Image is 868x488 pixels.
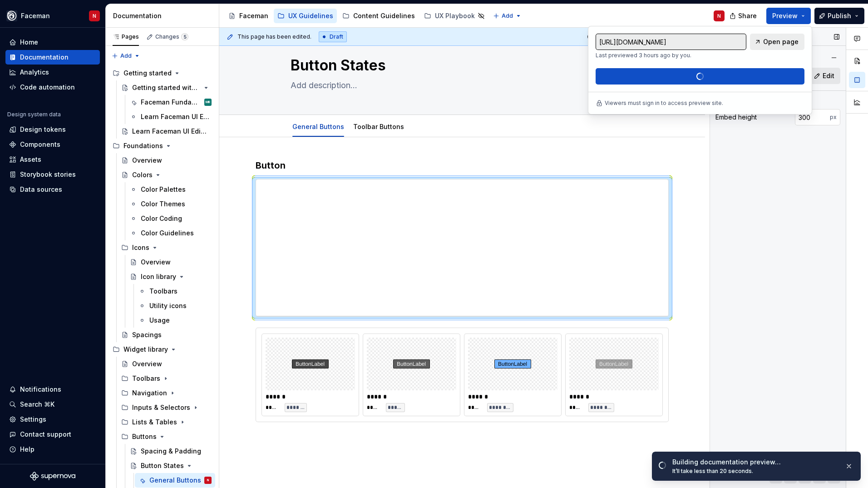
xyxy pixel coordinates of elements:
[490,10,524,22] button: Add
[239,11,268,20] div: Faceman
[20,68,49,77] div: Analytics
[118,153,215,168] a: Overview
[605,100,723,107] p: Viewers must sign in to access preview site.
[30,472,75,481] svg: Supernova Logo
[120,52,132,60] span: Add
[814,8,864,24] button: Publish
[206,98,210,107] div: MR
[141,199,185,209] div: Color Themes
[750,34,804,50] a: Open page
[330,33,343,40] span: Draft
[823,71,834,80] span: Edit
[132,388,167,398] div: Navigation
[20,140,60,149] div: Components
[5,427,100,442] button: Contact support
[256,159,669,172] h3: Button
[237,33,311,40] span: This page has been edited.
[289,55,632,76] textarea: Button States
[126,269,215,284] a: Icon library
[738,11,757,20] span: Share
[274,9,337,23] a: UX Guidelines
[126,182,215,197] a: Color Palettes
[20,445,35,454] div: Help
[141,447,201,456] div: Spacing & Padding
[118,168,215,182] a: Colors
[132,330,162,339] div: Spacings
[126,444,215,458] a: Spacing & Padding
[435,11,475,20] div: UX Playbook
[420,9,488,23] a: UX Playbook
[5,182,100,197] a: Data sources
[20,53,69,62] div: Documentation
[795,109,830,125] input: 100
[725,8,763,24] button: Share
[141,214,182,223] div: Color Coding
[5,412,100,427] a: Settings
[5,122,100,137] a: Design tokens
[141,112,210,121] div: Learn Faceman UI Editor
[132,403,190,412] div: Inputs & Selectors
[5,80,100,95] a: Code automation
[132,243,149,252] div: Icons
[292,123,344,130] a: General Buttons
[5,35,100,50] a: Home
[5,50,100,65] a: Documentation
[118,124,215,139] a: Learn Faceman UI Editor
[135,299,215,313] a: Utility icons
[141,98,202,107] div: Faceman Fundamentals
[6,10,17,21] img: 87d06435-c97f-426c-aa5d-5eb8acd3d8b3.png
[132,432,157,441] div: Buttons
[763,37,799,46] span: Open page
[141,461,184,470] div: Button States
[109,50,143,62] button: Add
[20,38,38,47] div: Home
[672,468,838,475] div: It’ll take less than 20 seconds.
[5,382,100,397] button: Notifications
[132,170,153,179] div: Colors
[141,185,186,194] div: Color Palettes
[2,6,104,25] button: FacemanN
[109,66,215,80] div: Getting started
[118,328,215,342] a: Spacings
[155,33,188,40] div: Changes
[118,357,215,371] a: Overview
[141,272,176,281] div: Icon library
[20,400,54,409] div: Search ⌘K
[149,287,178,296] div: Toolbars
[118,415,215,429] div: Lists & Tables
[5,397,100,412] button: Search ⌘K
[118,240,215,255] div: Icons
[109,342,215,357] div: Widget library
[225,9,272,23] a: Faceman
[717,12,721,20] div: N
[828,11,851,20] span: Publish
[225,7,488,25] div: Page tree
[132,418,177,427] div: Lists & Tables
[20,170,76,179] div: Storybook stories
[132,127,207,136] div: Learn Faceman UI Editor
[353,123,404,130] a: Toolbar Buttons
[715,113,757,122] div: Embed height
[132,156,162,165] div: Overview
[149,316,170,325] div: Usage
[126,211,215,226] a: Color Coding
[5,442,100,457] button: Help
[20,385,61,394] div: Notifications
[123,69,172,78] div: Getting started
[126,255,215,269] a: Overview
[353,11,415,20] div: Content Guidelines
[5,65,100,80] a: Analytics
[5,137,100,152] a: Components
[132,83,201,92] div: Getting started with Faceman
[135,284,215,299] a: Toolbars
[502,12,513,20] span: Add
[149,301,187,310] div: Utility icons
[20,155,41,164] div: Assets
[123,345,168,354] div: Widget library
[113,33,139,40] div: Pages
[20,430,71,439] div: Contact support
[21,11,50,20] div: Faceman
[141,258,171,267] div: Overview
[132,359,162,368] div: Overview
